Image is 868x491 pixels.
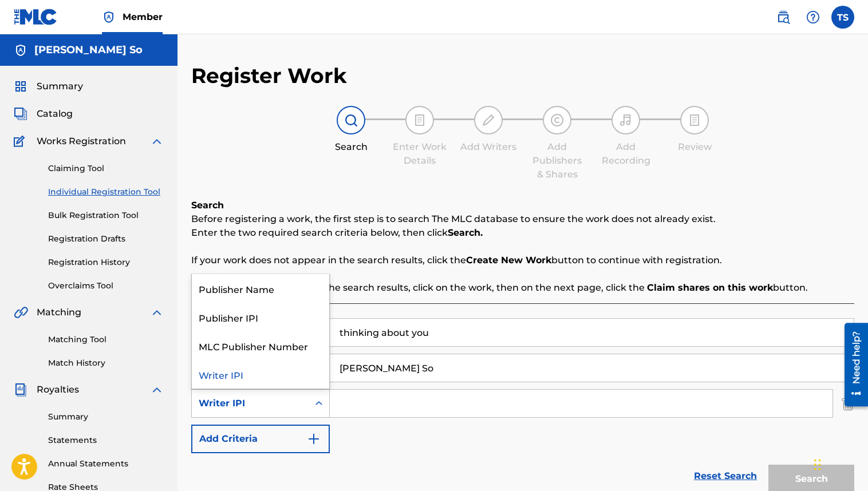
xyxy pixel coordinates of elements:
[647,282,773,293] strong: Claim shares on this work
[192,303,329,331] div: Publisher IPI
[528,140,586,181] div: Add Publishers & Shares
[191,425,330,453] button: Add Criteria
[322,140,380,154] div: Search
[448,227,483,238] strong: Search.
[831,6,854,29] div: User Menu
[482,113,495,127] img: step indicator icon for Add Writers
[48,233,164,245] a: Registration Drafts
[14,43,27,57] img: Accounts
[14,383,27,397] img: Royalties
[191,63,347,89] h2: Register Work
[150,383,164,397] img: expand
[14,107,73,121] a: CatalogCatalog
[199,397,302,410] div: Writer IPI
[37,80,83,93] span: Summary
[102,10,116,24] img: Top Rightsholder
[772,6,795,29] a: Public Search
[413,113,427,127] img: step indicator icon for Enter Work Details
[48,357,164,369] a: Match History
[191,281,854,295] p: If you do locate your work in the search results, click on the work, then on the next page, click...
[14,306,28,319] img: Matching
[344,113,358,127] img: step indicator icon for Search
[14,134,29,148] img: Works Registration
[688,464,763,489] a: Reset Search
[150,306,164,319] img: expand
[37,383,79,397] span: Royalties
[811,436,868,491] iframe: Chat Widget
[550,113,564,127] img: step indicator icon for Add Publishers & Shares
[48,163,164,175] a: Claiming Tool
[666,140,723,154] div: Review
[48,411,164,423] a: Summary
[48,209,164,221] a: Bulk Registration Tool
[619,113,633,127] img: step indicator icon for Add Recording
[191,226,854,240] p: Enter the two required search criteria below, then click
[836,319,868,411] iframe: Resource Center
[191,212,854,226] p: Before registering a work, the first step is to search The MLC database to ensure the work does n...
[307,432,321,446] img: 9d2ae6d4665cec9f34b9.svg
[123,10,163,23] span: Member
[14,80,83,93] a: SummarySummary
[688,113,701,127] img: step indicator icon for Review
[37,306,81,319] span: Matching
[460,140,517,154] div: Add Writers
[191,254,854,267] p: If your work does not appear in the search results, click the button to continue with registration.
[191,200,224,211] b: Search
[597,140,654,168] div: Add Recording
[48,280,164,292] a: Overclaims Tool
[37,107,73,121] span: Catalog
[14,80,27,93] img: Summary
[37,134,126,148] span: Works Registration
[814,448,821,482] div: Drag
[14,107,27,121] img: Catalog
[192,274,329,303] div: Publisher Name
[802,6,824,29] div: Help
[466,255,551,266] strong: Create New Work
[776,10,790,24] img: search
[14,9,58,25] img: MLC Logo
[48,334,164,346] a: Matching Tool
[48,434,164,446] a: Statements
[391,140,448,168] div: Enter Work Details
[192,360,329,389] div: Writer IPI
[48,256,164,268] a: Registration History
[192,331,329,360] div: MLC Publisher Number
[48,186,164,198] a: Individual Registration Tool
[150,134,164,148] img: expand
[34,43,143,57] h5: Taylor So
[48,458,164,470] a: Annual Statements
[806,10,820,24] img: help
